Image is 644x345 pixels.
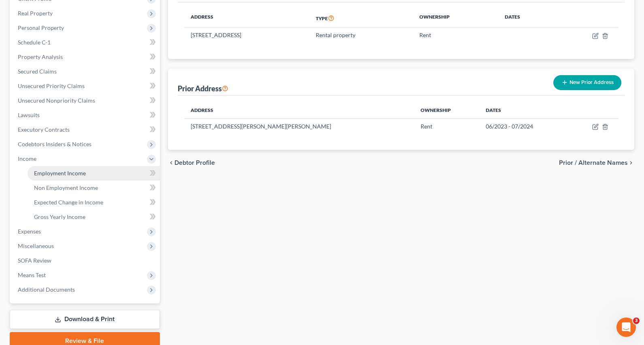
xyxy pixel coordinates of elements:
[28,166,160,181] a: Employment Income
[479,118,570,134] td: 06/2023 - 07/2024
[168,160,174,166] i: chevron_left
[11,108,160,122] a: Lawsuits
[34,184,98,191] span: Non Employment Income
[184,118,414,134] td: [STREET_ADDRESS][PERSON_NAME][PERSON_NAME]
[498,9,554,27] th: Dates
[28,181,160,195] a: Non Employment Income
[28,210,160,224] a: Gross Yearly Income
[11,93,160,108] a: Unsecured Nonpriority Claims
[559,160,634,166] button: Prior / Alternate Names chevron_right
[559,160,628,166] span: Prior / Alternate Names
[184,9,309,27] th: Address
[34,213,85,220] span: Gross Yearly Income
[18,286,75,293] span: Additional Documents
[11,79,160,93] a: Unsecured Priority Claims
[11,253,160,268] a: SOFA Review
[18,24,64,31] span: Personal Property
[309,9,413,27] th: Type
[413,9,498,27] th: Ownership
[18,155,36,162] span: Income
[184,102,414,118] th: Address
[18,10,53,17] span: Real Property
[633,318,640,324] span: 3
[34,170,86,177] span: Employment Income
[28,195,160,210] a: Expected Change in Income
[184,27,309,43] td: [STREET_ADDRESS]
[34,199,103,206] span: Expected Change in Income
[479,102,570,118] th: Dates
[18,53,63,60] span: Property Analysis
[18,141,91,147] span: Codebtors Insiders & Notices
[178,84,228,93] div: Prior Address
[10,310,160,329] a: Download & Print
[413,27,498,43] td: Rent
[18,39,51,46] span: Schedule C-1
[18,126,70,133] span: Executory Contracts
[18,82,85,89] span: Unsecured Priority Claims
[168,160,215,166] button: chevron_left Debtor Profile
[18,97,95,104] span: Unsecured Nonpriority Claims
[11,64,160,79] a: Secured Claims
[309,27,413,43] td: Rental property
[11,50,160,64] a: Property Analysis
[628,160,634,166] i: chevron_right
[414,102,479,118] th: Ownership
[18,271,46,278] span: Means Test
[18,257,51,264] span: SOFA Review
[174,160,215,166] span: Debtor Profile
[18,228,41,235] span: Expenses
[414,118,479,134] td: Rent
[553,75,621,90] button: New Prior Address
[18,242,54,249] span: Miscellaneous
[18,111,40,118] span: Lawsuits
[11,35,160,50] a: Schedule C-1
[11,122,160,137] a: Executory Contracts
[616,318,636,337] iframe: Intercom live chat
[18,68,57,75] span: Secured Claims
